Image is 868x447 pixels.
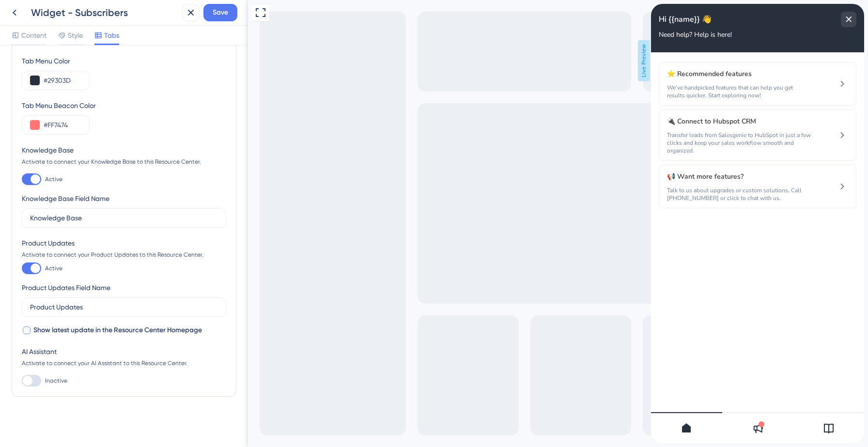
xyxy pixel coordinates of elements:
[22,158,226,166] div: Activate to connect your Knowledge Base to this Resource Center.
[190,8,205,23] div: close resource center
[16,112,161,151] div: Connect to Hubspot CRM
[22,144,226,156] div: Knowledge Base
[22,359,226,367] div: Activate to connect your AI Assistant to this Resource Center.
[45,264,62,272] span: Active
[22,346,226,357] div: AI Assistant
[22,237,226,249] div: Product Updates
[16,167,161,179] span: 📢 Want more features?
[203,4,237,21] button: Save
[45,377,67,385] span: Inactive
[22,100,226,111] div: Tab Menu Beacon Color
[22,193,109,204] div: Knowledge Base Field Name
[16,64,161,95] div: Recommended features
[33,324,202,336] span: Show latest update in the Resource Center Homepage
[22,55,226,67] div: Tab Menu Color
[31,6,178,19] div: Widget - Subscribers
[30,302,218,312] input: Product Updates
[23,3,65,15] span: Growth Hub
[16,112,161,123] span: 🔌 Connect to Hubspot CRM
[21,30,46,41] span: Content
[22,251,226,259] div: Activate to connect your Product Updates to this Resource Center.
[213,7,228,18] span: Save
[16,80,161,95] span: We’ve handpicked features that can help you get results quicker. Start exploring now!
[104,30,119,41] span: Tabs
[8,8,61,23] span: Hi {{name}} 👋
[45,175,62,183] span: Active
[68,30,83,41] span: Style
[16,64,145,76] span: ⭐ Recommended features
[8,27,81,35] span: Need help? Help is here!
[30,213,218,223] input: Knowledge Base
[72,5,76,13] div: 3
[22,282,110,293] div: Product Updates Field Name
[390,40,402,81] span: Live Preview
[16,167,161,198] div: Want more features?
[16,183,161,198] span: Talk to us about upgrades or custom solutions. Call [PHONE_NUMBER] or click to chat with us.
[16,127,161,151] span: Transfer leads from Salesgenie to HubSpot in just a few clicks and keep your sales workflow smoot...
